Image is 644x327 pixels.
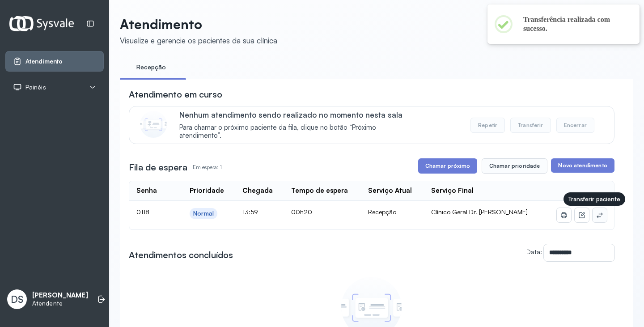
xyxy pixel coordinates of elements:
div: Chegada [242,187,273,195]
h3: Atendimentos concluídos [129,249,233,261]
div: Tempo de espera [291,187,348,195]
p: Atendente [32,300,88,307]
div: Recepção [368,208,417,216]
p: Nenhum atendimento sendo realizado no momento nesta sala [179,110,416,119]
span: Para chamar o próximo paciente da fila, clique no botão “Próximo atendimento”. [179,123,416,140]
div: Serviço Atual [368,187,412,195]
a: Recepção [120,60,182,75]
p: Em espera: 1 [193,161,222,174]
h3: Fila de espera [129,161,187,174]
span: 13:59 [242,208,258,216]
p: Atendimento [120,16,277,32]
button: Novo atendimento [551,158,614,173]
p: [PERSON_NAME] [32,291,88,300]
img: Imagem de CalloutCard [140,111,167,138]
span: 00h20 [291,208,312,216]
button: Repetir [470,118,505,133]
div: Serviço Final [431,187,474,195]
button: Transferir [510,118,551,133]
img: Logotipo do estabelecimento [9,16,74,31]
div: Visualize e gerencie os pacientes da sua clínica [120,36,277,45]
label: Data: [526,248,542,255]
a: Atendimento [13,57,96,66]
button: Chamar prioridade [482,158,548,174]
button: Chamar próximo [418,158,477,174]
button: Encerrar [556,118,594,133]
span: Clínico Geral Dr. [PERSON_NAME] [431,208,528,216]
span: Painéis [25,84,46,91]
h3: Atendimento em curso [129,88,222,101]
span: 0118 [136,208,149,216]
span: Atendimento [25,58,63,65]
h2: Transferência realizada com sucesso. [523,15,625,33]
div: Normal [193,210,214,217]
div: Senha [136,187,157,195]
div: Prioridade [190,187,224,195]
